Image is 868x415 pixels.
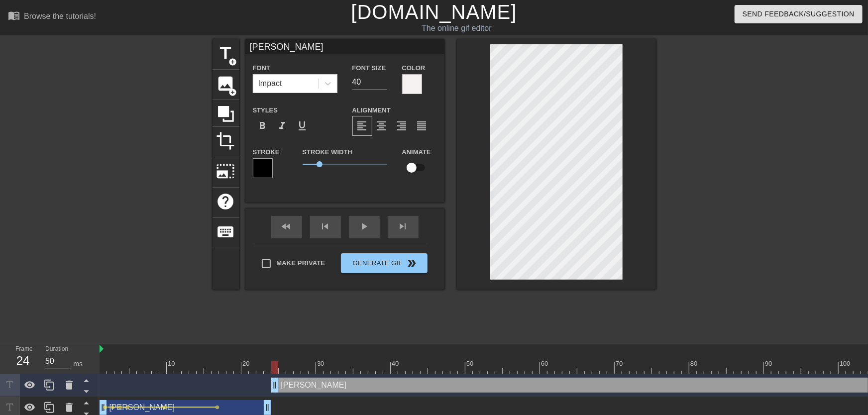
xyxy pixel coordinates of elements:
div: 24 [15,352,30,370]
span: lens [216,405,220,410]
span: lens [111,405,115,410]
span: add_circle [229,88,237,97]
span: drag_handle [270,380,280,390]
span: skip_previous [320,220,331,232]
span: format_bold [257,120,269,132]
span: Make Private [277,258,325,268]
span: menu_book [8,9,20,21]
span: lens [104,405,108,410]
label: Styles [253,105,278,115]
span: format_align_justify [416,120,428,132]
label: Stroke [253,147,280,157]
div: Browse the tutorials! [24,12,96,20]
label: Animate [402,147,431,157]
span: fast_rewind [281,220,293,232]
label: Stroke Width [303,147,352,157]
div: 20 [242,359,251,369]
span: keyboard [217,222,235,241]
div: 80 [690,359,699,369]
span: format_align_right [396,120,408,132]
span: drag_handle [98,403,108,413]
label: Font Size [352,63,386,73]
div: 40 [392,359,401,369]
span: crop [217,131,235,150]
div: The online gif editor [294,22,619,34]
label: Duration [45,346,68,352]
span: format_italic [277,120,289,132]
a: Browse the tutorials! [8,9,96,25]
span: image [217,74,235,93]
span: add_circle [229,58,237,66]
span: double_arrow [406,257,418,269]
div: 100 [840,359,852,369]
button: Generate Gif [341,253,427,273]
span: play_arrow [358,220,370,232]
span: title [217,44,235,63]
span: format_align_center [376,120,388,132]
div: Frame [8,344,38,373]
div: 10 [168,359,177,369]
span: lens [163,405,168,410]
span: lens [126,405,130,410]
span: skip_next [397,220,409,232]
span: drag_handle [262,403,272,413]
label: Alignment [352,105,391,115]
button: Send Feedback/Suggestion [735,5,863,23]
div: 70 [616,359,625,369]
span: Send Feedback/Suggestion [743,8,855,20]
div: 30 [317,359,326,369]
div: ms [73,359,83,369]
span: format_underline [297,120,309,132]
div: 60 [541,359,550,369]
a: [DOMAIN_NAME] [351,1,517,23]
span: lens [118,405,123,410]
div: Impact [258,78,282,90]
div: 50 [466,359,475,369]
span: photo_size_select_large [217,162,235,181]
label: Color [402,63,426,73]
span: help [217,192,235,211]
label: Font [253,63,270,73]
span: format_align_left [356,120,368,132]
span: Generate Gif [345,257,423,269]
div: 90 [765,359,774,369]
